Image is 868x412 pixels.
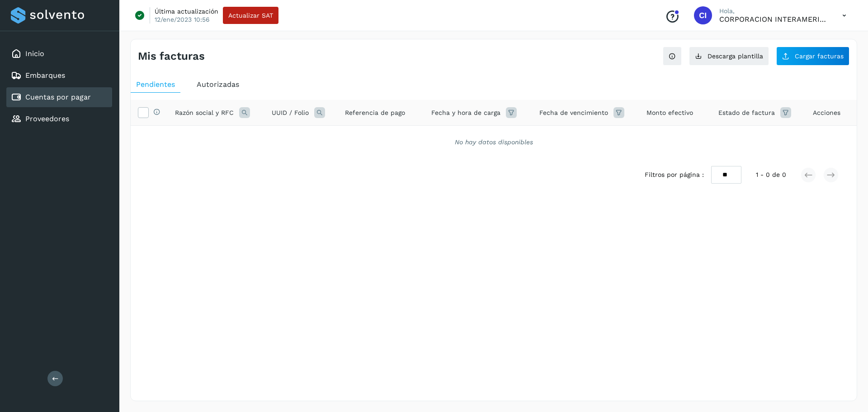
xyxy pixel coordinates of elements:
span: UUID / Folio [272,108,309,118]
span: 1 - 0 de 0 [756,170,786,180]
button: Actualizar SAT [223,7,278,24]
span: Razón social y RFC [175,108,234,118]
span: Estado de factura [718,108,775,118]
span: Pendientes [136,80,175,89]
span: Monto efectivo [646,108,693,118]
span: Descarga plantilla [708,53,763,59]
span: Fecha y hora de carga [431,108,500,118]
p: Hola, [719,7,828,15]
span: Actualizar SAT [228,12,273,19]
span: Fecha de vencimiento [539,108,608,118]
p: 12/ene/2023 10:56 [155,15,210,24]
p: CORPORACION INTERAMERICANA DE LOGISTICA S.A DE C.V. [719,15,828,24]
span: Cargar facturas [795,53,844,59]
a: Inicio [25,49,44,58]
h4: Mis facturas [138,50,205,63]
a: Cuentas por pagar [25,93,91,101]
div: No hay datos disponibles [142,137,845,147]
div: Cuentas por pagar [6,87,112,107]
span: Filtros por página : [645,170,704,180]
span: Autorizadas [197,80,239,89]
span: Referencia de pago [345,108,405,118]
button: Descarga plantilla [689,47,769,66]
div: Embarques [6,66,112,85]
a: Embarques [25,71,65,80]
p: Última actualización [155,7,218,15]
span: Acciones [813,108,840,118]
div: Inicio [6,44,112,64]
button: Cargar facturas [776,47,849,66]
a: Proveedores [25,114,69,123]
div: Proveedores [6,109,112,129]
